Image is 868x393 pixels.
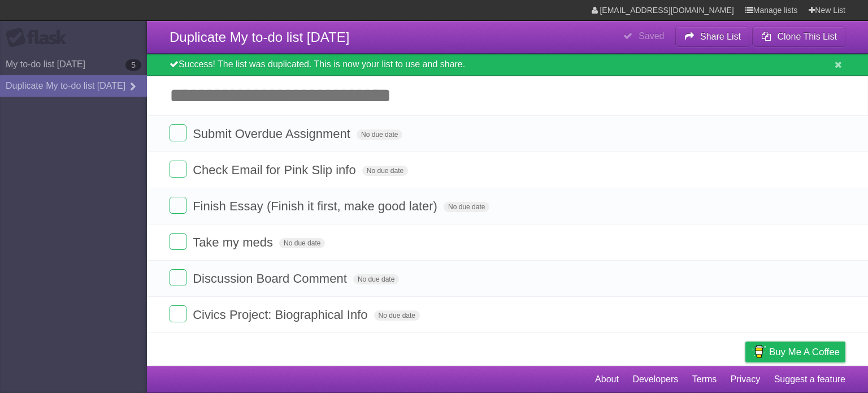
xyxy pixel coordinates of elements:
label: Done [170,305,186,322]
span: Duplicate My to-do list [DATE] [170,29,349,45]
label: Done [170,233,186,250]
button: Clone This List [752,27,845,47]
label: Done [170,161,186,178]
label: Done [170,269,186,286]
a: Suggest a feature [774,369,845,390]
span: Finish Essay (Finish it first, make good later) [193,199,440,213]
label: Done [170,197,186,214]
img: Buy me a coffee [751,342,766,361]
a: Developers [632,369,678,390]
div: Success! The list was duplicated. This is now your list to use and share. [147,54,868,76]
label: Done [170,124,186,141]
span: No due date [279,238,325,248]
span: No due date [353,274,399,284]
a: Buy me a coffee [745,342,845,362]
b: Clone This List [777,32,837,41]
span: Take my meds [193,235,276,249]
span: Civics Project: Biographical Info [193,308,370,322]
span: Discussion Board Comment [193,271,350,286]
span: Submit Overdue Assignment [193,127,353,141]
b: 5 [125,59,141,71]
a: About [595,369,619,390]
a: Terms [692,369,717,390]
span: No due date [374,310,420,321]
a: Privacy [731,369,760,390]
button: Share List [675,27,750,47]
span: No due date [362,166,408,176]
span: No due date [444,202,489,212]
span: Buy me a coffee [769,342,840,362]
span: No due date [357,129,402,140]
span: Check Email for Pink Slip info [193,163,359,177]
b: Saved [639,31,664,41]
b: Share List [700,32,741,41]
div: Flask [6,28,73,48]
